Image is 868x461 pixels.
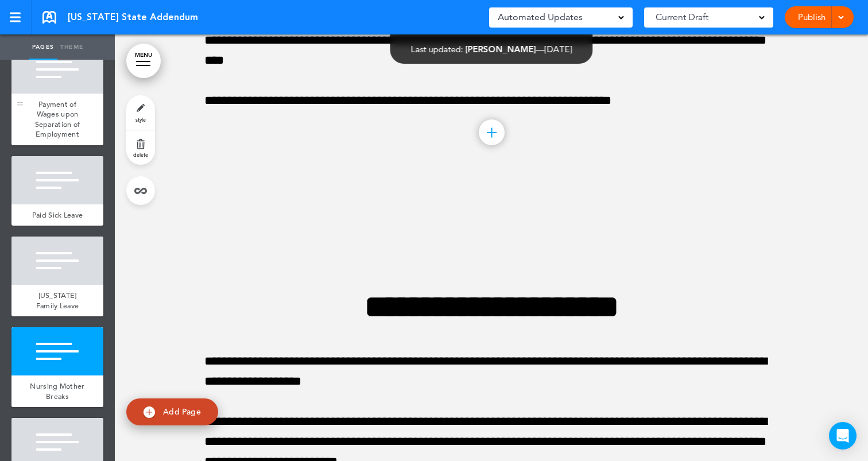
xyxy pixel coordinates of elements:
[11,204,103,226] a: Paid Sick Leave
[545,44,572,55] span: [DATE]
[163,406,201,417] span: Add Page
[29,34,57,60] a: Pages
[30,381,84,401] span: Nursing Mother Breaks
[466,44,536,55] span: [PERSON_NAME]
[126,44,161,78] a: MENU
[411,44,463,55] span: Last updated:
[411,45,572,53] div: —
[793,6,830,28] a: Publish
[144,406,155,418] img: add.svg
[68,11,198,24] span: [US_STATE] State Addendum
[36,290,79,311] span: [US_STATE] Family Leave
[11,375,103,407] a: Nursing Mother Breaks
[32,210,83,220] span: Paid Sick Leave
[829,422,857,450] div: Open Intercom Messenger
[126,130,155,165] a: delete
[35,99,80,140] span: Payment of Wages upon Separation of Employment
[57,34,86,60] a: Theme
[656,9,708,25] span: Current Draft
[135,116,146,123] span: style
[11,94,103,145] a: Payment of Wages upon Separation of Employment
[133,151,148,158] span: delete
[126,398,218,425] a: Add Page
[126,95,155,130] a: style
[11,285,103,316] a: [US_STATE] Family Leave
[498,9,583,25] span: Automated Updates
